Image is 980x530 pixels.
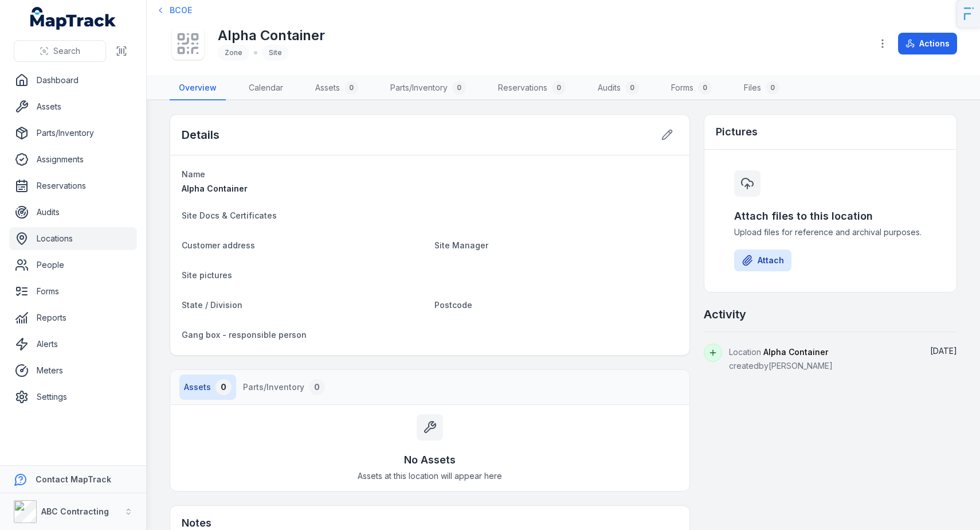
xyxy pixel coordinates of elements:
div: 0 [625,81,639,95]
span: Site pictures [182,270,232,280]
button: Actions [898,33,957,54]
a: Reports [9,306,137,329]
h3: Pictures [716,124,758,140]
span: Site Manager [434,240,488,250]
span: Site Docs & Certificates [182,211,277,220]
span: State / Division [182,300,242,310]
div: Zone [218,45,249,61]
a: Audits [9,201,137,224]
h1: Alpha Container [218,26,325,45]
a: Alerts [9,333,137,356]
div: 0 [215,379,232,395]
span: Gang box - responsible person [182,330,307,340]
a: Reservations0 [489,76,575,100]
a: Files0 [735,76,789,100]
span: Upload files for reference and archival purposes. [734,227,927,238]
a: Assignments [9,148,137,171]
a: Overview [170,76,226,100]
a: BCOE [158,5,192,16]
h3: No Assets [404,452,456,468]
a: People [9,254,137,276]
div: 0 [698,81,712,95]
span: Assets at this location will appear here [358,470,502,482]
span: Postcode [434,300,472,310]
a: Forms [9,280,137,303]
a: Settings [9,385,137,408]
span: Name [182,169,205,179]
div: 0 [452,81,466,95]
h2: Activity [704,306,746,322]
span: [DATE] [930,346,957,356]
button: Search [14,40,106,62]
a: Calendar [240,76,292,100]
button: Parts/Inventory0 [238,375,330,400]
a: Parts/Inventory0 [381,76,475,100]
a: Forms0 [662,76,721,100]
a: Meters [9,359,137,382]
button: Attach [734,250,791,271]
a: Parts/Inventory [9,122,137,145]
h2: Details [182,127,219,143]
div: Site [262,45,289,61]
h3: Attach files to this location [734,208,927,224]
a: Assets [9,95,137,118]
a: Reservations [9,174,137,197]
span: Alpha Container [763,347,828,357]
a: Dashboard [9,69,137,92]
div: 0 [766,81,779,95]
a: Locations [9,227,137,250]
a: Assets0 [306,76,367,100]
span: Alpha Container [182,184,248,193]
span: Customer address [182,240,255,250]
div: 0 [344,81,358,95]
div: 0 [552,81,566,95]
div: 0 [309,379,325,395]
span: Search [53,45,80,57]
strong: ABC Contracting [41,506,109,516]
span: Location created by [PERSON_NAME] [729,347,833,371]
time: 30/09/2025, 11:31:53 am [930,346,957,356]
strong: Contact MapTrack [36,474,111,484]
a: MapTrack [30,7,116,30]
span: BCOE [170,5,192,16]
button: Assets0 [179,375,236,400]
a: Audits0 [589,76,648,100]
